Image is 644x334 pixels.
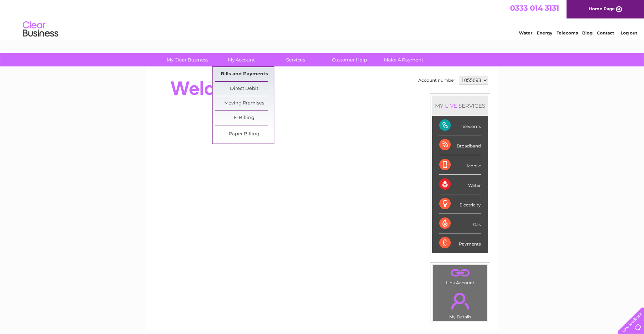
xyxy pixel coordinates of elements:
[621,30,637,36] a: Log out
[432,96,488,116] div: MY SERVICES
[266,53,325,66] a: Services
[158,53,217,66] a: My Clear Business
[435,289,485,313] a: .
[557,30,578,36] a: Telecoms
[215,82,274,96] a: Direct Debit
[320,53,379,66] a: Customer Help
[519,30,532,36] a: Water
[155,4,490,34] div: Clear Business is a trading name of Verastar Limited (registered in [GEOGRAPHIC_DATA] No. 3667643...
[417,74,457,86] td: Account number
[510,4,559,12] a: 0333 014 3131
[597,30,614,36] a: Contact
[215,96,274,111] a: Moving Premises
[215,67,274,81] a: Bills and Payments
[439,135,481,155] div: Broadband
[439,233,481,253] div: Payments
[22,18,59,40] img: logo.png
[439,116,481,135] div: Telecoms
[435,267,485,279] a: .
[582,30,592,36] a: Blog
[439,214,481,233] div: Gas
[433,287,488,322] td: My Details
[439,194,481,214] div: Electricity
[215,127,274,141] a: Paper Billing
[215,111,274,125] a: E-Billing
[374,53,433,66] a: Make A Payment
[439,155,481,175] div: Mobile
[212,53,271,66] a: My Account
[433,265,488,287] td: Link Account
[537,30,552,36] a: Energy
[444,102,458,109] div: LIVE
[439,175,481,194] div: Water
